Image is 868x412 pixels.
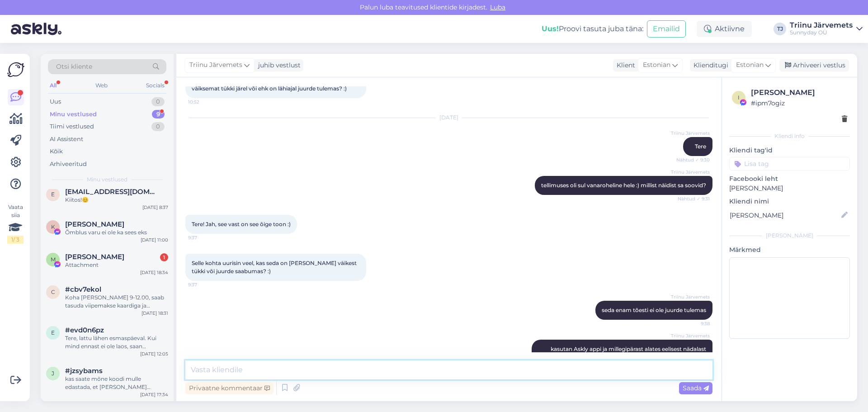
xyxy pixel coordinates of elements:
div: # ipm7ogiz [751,98,847,108]
div: All [48,80,58,91]
span: e [51,191,55,198]
div: Privaatne kommentaar [185,382,274,394]
div: [DATE] 18:31 [142,310,168,317]
p: Facebooki leht [729,174,850,184]
div: Kliendi info [729,132,850,140]
input: Lisa tag [729,157,850,170]
div: [DATE] 12:05 [140,350,168,357]
span: #jzsybams [65,367,103,375]
div: Attachment [65,261,168,269]
span: Kristi Õisma [65,220,124,228]
span: #cbv7ekol [65,285,101,294]
div: [DATE] 17:34 [140,391,168,398]
div: Arhiveeritud [50,160,87,169]
div: 1 [160,253,168,261]
span: 9:37 [188,281,222,288]
p: Märkmed [729,245,850,255]
span: Saada [683,384,709,392]
div: 1 / 3 [7,236,24,244]
div: Sunnyday OÜ [790,29,853,36]
div: Klienditugi [690,61,728,70]
span: Estonian [643,60,670,70]
div: Kiitos!😊 [65,196,168,204]
div: [DATE] [185,114,712,122]
span: 9:37 [188,234,222,241]
span: seda enam tõesti ei ole juurde tulemas [602,307,706,313]
div: Vaata siia [7,203,24,244]
span: Selle kohta uurisin veel, kas seda on [PERSON_NAME] väikest tükki või juurde saabumas? :) [192,260,358,275]
div: Web [94,80,109,91]
input: Lisa nimi [730,210,840,220]
span: Margit Salk [65,253,124,261]
span: Otsi kliente [56,62,92,71]
span: M [51,256,56,263]
span: Triinu Järvemets [671,332,710,339]
span: Luba [487,3,508,11]
div: 9 [152,110,165,119]
div: Arhiveeri vestlus [779,59,849,71]
span: 10:52 [188,99,222,105]
p: [PERSON_NAME] [729,184,850,193]
div: Aktiivne [697,21,752,37]
div: Triinu Järvemets [790,22,853,29]
p: Kliendi tag'id [729,146,850,155]
div: Õmblus varu ei ole ka sees eks [65,228,168,237]
span: j [52,370,54,377]
span: Nähtud ✓ 9:30 [676,156,710,163]
div: TJ [774,23,786,35]
span: Triinu Järvemets [671,169,710,175]
div: kas saate mõne koodi mulle edastada, et [PERSON_NAME] kontrollida? [65,375,168,391]
span: kasutan Askly appi ja millegipärast alates eelisest nädalast [PERSON_NAME] pildid läbi [551,346,708,360]
span: i [738,94,740,101]
span: tellimuses oli sul vanaroheline hele :) millist näidist sa soovid? [541,182,706,189]
div: Koha [PERSON_NAME] 9-12.00, saab tasuda viipemakse kaardiga ja sularahas [65,294,168,310]
button: Emailid [647,20,686,38]
span: enni.marjanen@gmail.com [65,188,159,196]
span: c [51,289,55,295]
span: Triinu Järvemets [671,294,710,300]
a: Triinu JärvemetsSunnyday OÜ [790,22,863,36]
span: Nähtud ✓ 9:31 [676,195,710,202]
div: [DATE] 8:37 [142,204,168,211]
div: Klient [613,61,635,70]
div: [DATE] 11:00 [141,237,168,243]
span: Estonian [736,60,764,70]
img: Askly Logo [7,61,24,78]
span: 9:38 [676,320,710,327]
div: 0 [151,97,165,106]
span: Tere [695,143,706,150]
div: Proovi tasuta juba täna: [542,24,643,34]
div: 0 [151,122,165,131]
div: Tiimi vestlused [50,122,94,131]
span: Tere! Jah, see vast on see õige toon :) [192,221,291,227]
div: [DATE] 18:34 [140,269,168,276]
span: #evd0n6pz [65,326,104,334]
span: Minu vestlused [87,175,127,184]
div: Uus [50,97,61,106]
div: Kõik [50,147,63,156]
span: e [51,329,55,336]
div: Minu vestlused [50,110,97,119]
span: K [51,223,55,230]
b: Uus! [542,24,559,33]
div: juhib vestlust [255,61,301,70]
div: Tere, lattu lähen esmaspäeval. Kui mind ennast ei ole laos, saan tellimuse jätta alati Protteni r... [65,334,168,350]
div: AI Assistent [50,135,83,144]
span: Triinu Järvemets [671,130,710,137]
div: [PERSON_NAME] [751,87,847,98]
div: [PERSON_NAME] [729,232,850,240]
span: Triinu Järvemets [189,60,242,70]
div: Socials [144,80,166,91]
p: Kliendi nimi [729,197,850,206]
